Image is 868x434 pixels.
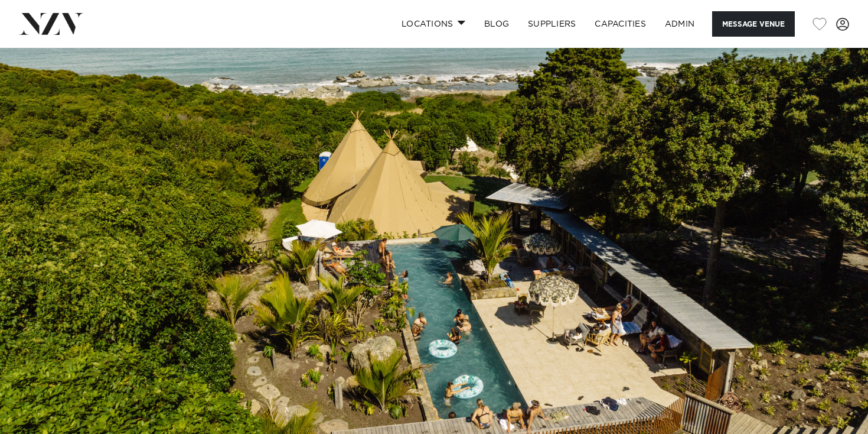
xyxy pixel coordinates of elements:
[655,11,704,37] a: ADMIN
[19,13,83,34] img: nzv-logo.png
[712,11,795,37] button: Message Venue
[392,11,475,37] a: Locations
[585,11,655,37] a: Capacities
[475,11,518,37] a: BLOG
[518,11,585,37] a: SUPPLIERS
